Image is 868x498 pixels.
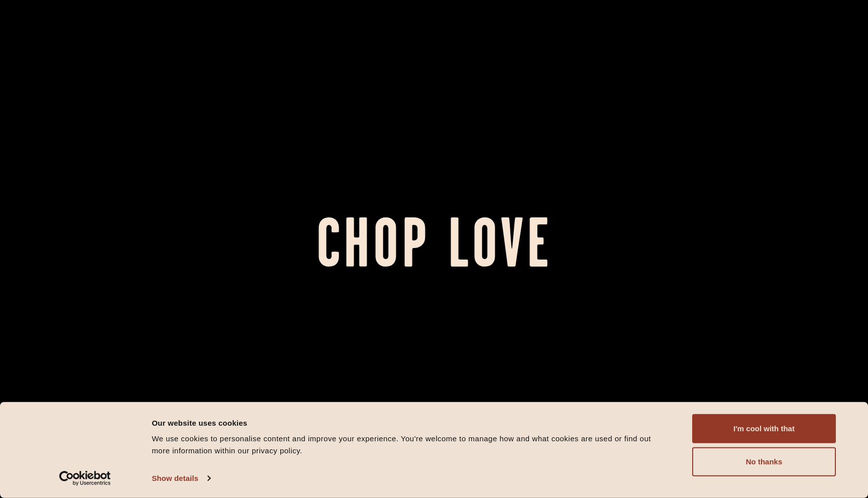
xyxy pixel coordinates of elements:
[152,471,210,486] a: Show details
[41,471,129,486] a: Usercentrics Cookiebot - opens in a new window
[692,447,836,476] button: No thanks
[152,433,670,457] div: We use cookies to personalise content and improve your experience. You're welcome to manage how a...
[152,417,670,429] div: Our website uses cookies
[692,414,836,443] button: I'm cool with that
